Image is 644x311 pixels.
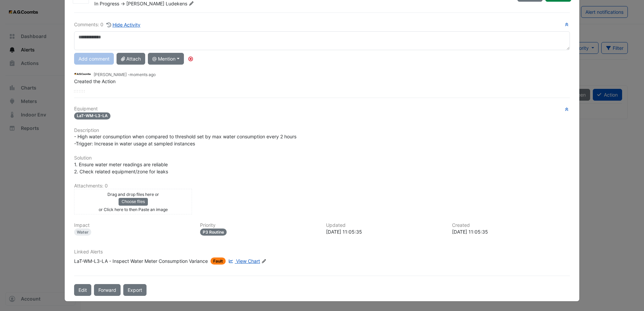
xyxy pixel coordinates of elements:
button: Attach [117,53,145,65]
span: Ludekens [166,0,195,7]
h6: Attachments: 0 [74,183,570,189]
div: Comments: 0 [74,21,141,29]
div: Tooltip anchor [188,56,194,62]
h6: Impact [74,222,192,228]
span: LaT-WM-L3-LA [74,112,110,119]
h6: Equipment [74,106,570,112]
span: In Progress [94,1,119,6]
span: [PERSON_NAME] [126,1,164,6]
button: Forward [94,284,121,296]
button: @ Mention [148,53,184,65]
span: Created the Action [74,78,116,84]
h6: Description [74,128,570,133]
span: 2025-09-01 11:05:35 [130,72,156,77]
span: Fault [211,257,226,265]
fa-icon: Edit Linked Alerts [261,259,266,264]
button: Choose files [119,198,148,205]
h6: Updated [326,222,444,228]
span: 1. Ensure water meter readings are reliable 2. Check related equipment/zone for leaks [74,162,168,174]
button: Hide Activity [106,21,141,29]
div: LaT-WM-L3-LA - Inspect Water Meter Consumption Variance [74,257,208,265]
small: [PERSON_NAME] - [94,72,156,78]
h6: Priority [200,222,318,228]
a: Export [123,284,147,296]
h6: Solution [74,155,570,161]
div: [DATE] 11:05:35 [326,228,444,235]
div: P3 Routine [200,229,227,236]
div: [DATE] 11:05:35 [452,228,570,235]
h6: Linked Alerts [74,249,570,255]
span: - High water consumption when compared to threshold set by max water consumption every 2 hours -T... [74,134,296,146]
span: -> [121,1,125,6]
span: View Chart [236,258,260,264]
a: View Chart [227,257,260,265]
button: Edit [74,284,91,296]
small: or Click here to then Paste an image [99,207,168,212]
div: Water [74,229,91,236]
img: AG Coombs [74,70,91,78]
h6: Created [452,222,570,228]
small: Drag and drop files here or [107,192,159,197]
